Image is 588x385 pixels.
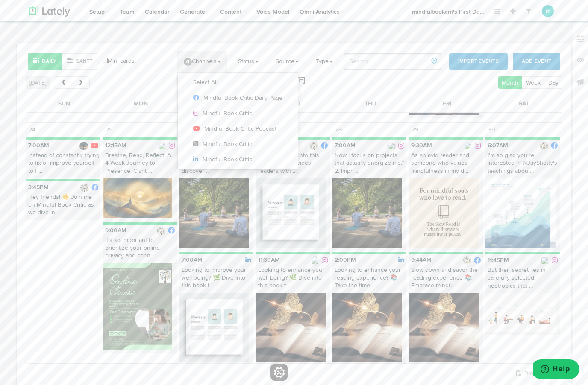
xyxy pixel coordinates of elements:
b: 7:00AM [335,143,356,149]
a: Type [309,51,339,72]
a: Mini-cards [103,57,135,65]
img: picture [540,142,548,150]
a: Download PDF [516,371,560,376]
p: I'm so glad you're interested in @JayShetty's teachings abou ... [485,152,560,178]
img: 6alM9jJZT0WmBWKMXu61 [103,263,173,350]
a: 0Channels [177,51,227,72]
img: i6Vg5WxdQOK7smNXuPeQ [409,178,479,248]
span: 24 [26,123,38,137]
p: Now I focus on projects that actually energize me.” 2. Impr ... [332,152,406,178]
button: Week [522,76,544,89]
button: [DATE] [26,76,50,89]
p: Instead of constantly trying to fix or improve yourself to f ... [26,152,100,178]
b: 9:00AM [105,227,126,233]
span: Sun [58,101,70,107]
img: picture [80,184,89,192]
img: logo_lately_bg_light.svg [29,6,70,17]
img: picture [157,227,165,235]
img: Ma4iG5gQeqpdZNOvDBBQ [179,293,249,362]
b: 9:44AM [411,257,432,263]
span: Mindful Book Critic Podcast [193,126,276,132]
img: Ma4iG5gQeqpdZNOvDBBQ [256,178,326,248]
button: Import Events [449,53,508,70]
b: 12:15AM [105,143,126,149]
img: quHDcEJARymtCAu6v3NT [103,178,173,218]
p: But their secret lies in carefully selected nootropics that ... [485,266,560,293]
img: 476662335_609320978510910_9150926834536489947_n.jpg [387,142,396,150]
span: 28 [332,123,344,137]
p: Looking to enhance your reading experience? 📚 Take the time ... [332,266,406,293]
img: 476662335_609320978510910_9150926834536489947_n.jpg [541,257,549,265]
span: Mindful Book Critic [193,141,252,147]
b: 7:00AM [28,143,49,149]
span: 25 [103,123,115,137]
p: As an avid reader and someone who values mindfulness in my d ... [409,152,483,178]
p: It's so important to prioritize your online privacy and comf ... [103,236,177,263]
img: ijTlDgd8RzejT8j5yEGo [332,178,402,248]
img: links_off.svg [576,56,585,64]
iframe: Opens a widget where you can find more information [533,359,579,381]
button: Gantt [62,53,98,70]
span: Mindful Book Critic [193,157,252,163]
p: Breathe, Read, Reflect: A 4‑Week Journey to Presence, Clarit ... [103,152,177,178]
a: Select All [178,75,298,90]
span: 0 [184,58,192,66]
img: 476662335_609320978510910_9150926834536489947_n.jpg [311,256,319,265]
b: 6:07AM [488,143,508,149]
span: Mindful Book Critic Daily Page [193,95,282,101]
img: announcements_off.svg [576,78,585,86]
b: 2:00PM [335,257,356,263]
img: keywords_off.svg [576,35,585,43]
p: Hey friends! 🌞 Join me on Mindful Book Critic as we dive in ... [26,193,100,220]
img: picture [463,256,471,265]
button: Add Event [513,53,560,70]
img: ijTlDgd8RzejT8j5yEGo [179,178,249,248]
a: Status [232,51,265,72]
img: 476662335_609320978510910_9150926834536489947_n.jpg [464,142,472,150]
img: HuthNKtMTi0gimt9QhKz [409,293,479,362]
b: 11:45PM [488,257,509,263]
b: 3:45PM [28,184,49,190]
span: 29 [409,123,421,137]
img: picture [310,142,318,150]
button: next [72,76,89,89]
button: Month [498,76,523,89]
span: 30 [485,123,498,137]
span: Thu [365,101,376,107]
img: HuthNKtMTi0gimt9QhKz [256,293,326,362]
button: Day [544,76,562,89]
img: 476662335_609320978510910_9150926834536489947_n.jpg [158,142,166,150]
p: Looking to improve your well-being? 🌿 Dive into this book t ... [179,266,253,293]
p: Looking to enhance your well-being? 🌿 Dive into this book t ... [256,266,330,293]
button: prev [55,76,72,89]
span: Mindful Book Critic [193,111,252,117]
span: Sat [519,101,529,107]
img: oUGKZCe6TLdVNyFDT1xz [485,178,555,248]
img: HuthNKtMTi0gimt9QhKz [332,293,402,362]
input: Search [344,53,441,70]
button: Daily [28,53,62,70]
span: ... [480,9,484,15]
span: Mon [134,101,148,107]
span: Fri [443,101,452,107]
img: oXTod2voSyHuz6syMRJg [485,293,555,332]
button: m [542,5,554,17]
img: D6t3puWWeU79C_Q64-OLPhwC-pVIzVdxmnKPYfsZ0HPX3mZtFYEiIDVPzifPtodGnRT3mm1h5Ew=s88-c-k-c0x00ffffff-n... [79,142,88,150]
b: 11:30AM [258,257,280,263]
a: Source [269,51,305,72]
p: Slow down and savor the reading experience 📚 Embrace mindfu ... [409,266,483,293]
b: 7:00AM [182,257,203,263]
div: Style [28,53,98,70]
b: 9:30AM [411,143,432,149]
